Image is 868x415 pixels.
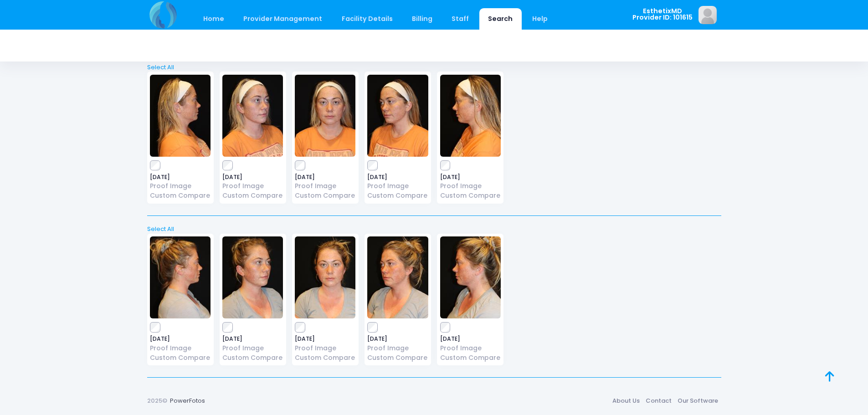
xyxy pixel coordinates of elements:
a: Proof Image [295,181,355,191]
a: Staff [443,8,478,30]
img: image [150,236,211,318]
a: Billing [403,8,441,30]
a: Proof Image [367,181,428,191]
a: Custom Compare [440,191,501,200]
img: image [699,6,717,24]
a: Proof Image [440,181,501,191]
img: image [150,75,211,157]
a: Help [523,8,556,30]
a: Proof Image [222,181,283,191]
img: image [222,236,283,318]
a: Proof Image [440,343,501,353]
a: Custom Compare [150,353,211,363]
span: 2025© [147,396,167,405]
span: [DATE] [295,336,355,342]
img: image [367,75,428,157]
a: Search [479,8,522,30]
img: image [367,236,428,318]
img: image [295,75,355,157]
a: Proof Image [150,343,211,353]
span: [DATE] [150,174,211,180]
span: [DATE] [295,174,355,180]
a: Custom Compare [440,353,501,363]
span: [DATE] [367,336,428,342]
a: Custom Compare [367,191,428,200]
a: Select All [144,63,724,72]
span: [DATE] [440,336,501,342]
a: Our Software [675,393,721,409]
a: Contact [643,393,675,409]
a: PowerFotos [170,396,205,405]
span: [DATE] [222,336,283,342]
a: Custom Compare [295,191,355,200]
img: image [440,75,501,157]
a: Custom Compare [222,191,283,200]
a: Custom Compare [222,353,283,363]
span: [DATE] [440,174,501,180]
a: Proof Image [150,181,211,191]
a: Home [195,8,233,30]
a: Custom Compare [295,353,355,363]
span: EsthetixMD Provider ID: 101615 [632,8,693,21]
a: Proof Image [295,343,355,353]
a: Proof Image [222,343,283,353]
a: Select All [144,225,724,234]
img: image [440,236,501,318]
a: Facility Details [333,8,401,30]
a: Custom Compare [150,191,211,200]
a: About Us [610,393,643,409]
a: Proof Image [367,343,428,353]
img: image [295,236,355,318]
span: [DATE] [150,336,211,342]
span: [DATE] [367,174,428,180]
img: image [222,75,283,157]
a: Provider Management [235,8,331,30]
span: [DATE] [222,174,283,180]
a: Custom Compare [367,353,428,363]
